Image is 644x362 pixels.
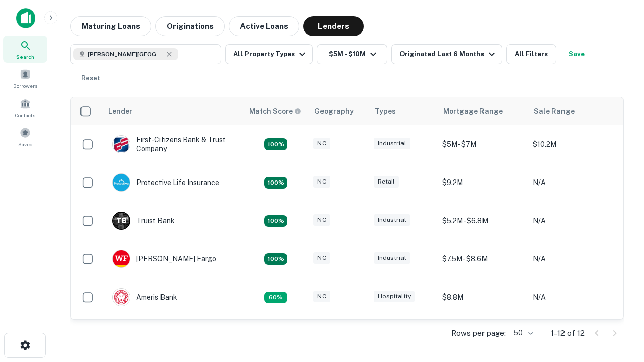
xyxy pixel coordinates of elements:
[74,68,107,88] button: Reset
[249,106,299,117] h6: Match Score
[113,174,130,191] img: picture
[3,36,47,63] a: Search
[113,289,130,306] img: picture
[113,136,130,153] img: picture
[313,252,330,264] div: NC
[399,48,498,60] div: Originated Last 6 Months
[102,97,243,125] th: Lender
[264,215,287,227] div: Matching Properties: 3, hasApolloMatch: undefined
[369,97,437,125] th: Types
[528,240,618,278] td: N/A
[313,291,330,302] div: NC
[528,202,618,240] td: N/A
[155,16,225,36] button: Originations
[16,53,34,61] span: Search
[225,44,313,64] button: All Property Types
[13,82,37,90] span: Borrowers
[437,316,528,354] td: $9.2M
[374,176,399,188] div: Retail
[528,278,618,316] td: N/A
[313,138,330,149] div: NC
[264,292,287,304] div: Matching Properties: 1, hasApolloMatch: undefined
[264,253,287,265] div: Matching Properties: 2, hasApolloMatch: undefined
[243,97,308,125] th: Capitalize uses an advanced AI algorithm to match your search with the best lender. The match sco...
[451,327,506,339] p: Rows per page:
[112,288,177,306] div: Ameris Bank
[551,327,585,339] p: 1–12 of 12
[374,138,410,149] div: Industrial
[108,105,132,117] div: Lender
[113,250,130,267] img: picture
[112,212,175,230] div: Truist Bank
[313,214,330,226] div: NC
[594,249,644,298] iframe: Chat Widget
[18,140,33,148] span: Saved
[15,111,35,119] span: Contacts
[112,173,219,192] div: Protective Life Insurance
[264,177,287,189] div: Matching Properties: 2, hasApolloMatch: undefined
[249,106,301,117] div: Capitalize uses an advanced AI algorithm to match your search with the best lender. The match sco...
[534,105,575,117] div: Sale Range
[375,105,396,117] div: Types
[16,8,35,28] img: capitalize-icon.png
[112,250,216,268] div: [PERSON_NAME] Fargo
[116,216,126,226] p: T B
[308,97,369,125] th: Geography
[391,44,502,64] button: Originated Last 6 Months
[437,163,528,202] td: $9.2M
[528,316,618,354] td: N/A
[303,16,364,36] button: Lenders
[317,44,387,64] button: $5M - $10M
[3,94,47,121] a: Contacts
[528,163,618,202] td: N/A
[437,202,528,240] td: $5.2M - $6.8M
[437,278,528,316] td: $8.8M
[437,97,528,125] th: Mortgage Range
[3,65,47,92] a: Borrowers
[506,44,556,64] button: All Filters
[70,16,151,36] button: Maturing Loans
[112,135,233,153] div: First-citizens Bank & Trust Company
[437,125,528,163] td: $5M - $7M
[264,138,287,150] div: Matching Properties: 2, hasApolloMatch: undefined
[313,176,330,188] div: NC
[560,44,593,64] button: Save your search to get updates of matches that match your search criteria.
[528,125,618,163] td: $10.2M
[374,214,410,226] div: Industrial
[437,240,528,278] td: $7.5M - $8.6M
[3,123,47,150] a: Saved
[528,97,618,125] th: Sale Range
[443,105,503,117] div: Mortgage Range
[374,291,415,302] div: Hospitality
[88,50,163,59] span: [PERSON_NAME][GEOGRAPHIC_DATA], [GEOGRAPHIC_DATA]
[374,252,410,264] div: Industrial
[314,105,354,117] div: Geography
[229,16,299,36] button: Active Loans
[510,326,535,340] div: 50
